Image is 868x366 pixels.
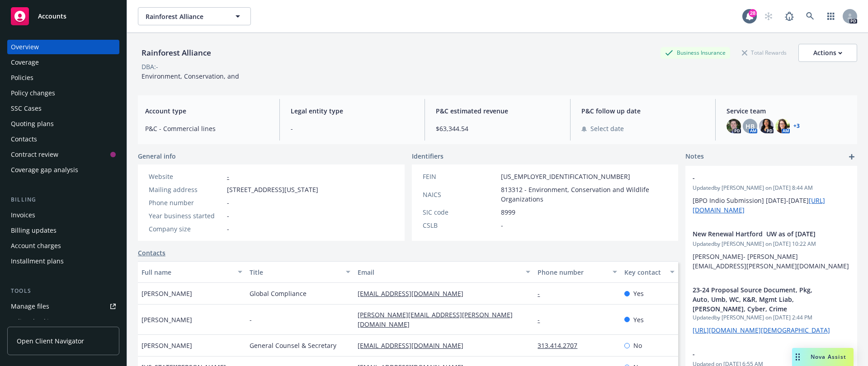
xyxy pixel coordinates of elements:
div: Key contact [624,267,665,277]
span: Legal entity type [291,106,414,116]
div: 28 [749,9,757,17]
div: Quoting plans [11,117,54,131]
div: SIC code [423,207,497,217]
a: Contacts [138,248,165,258]
a: [EMAIL_ADDRESS][DOMAIN_NAME] [358,289,471,298]
a: [URL][DOMAIN_NAME][DEMOGRAPHIC_DATA] [693,326,830,334]
div: DBA: - [142,62,158,71]
div: Coverage gap analysis [11,163,78,177]
div: Full name [142,267,232,277]
span: - [227,224,229,234]
a: Coverage gap analysis [7,163,119,177]
div: Contacts [11,132,37,146]
span: - [693,349,826,359]
span: - [501,221,503,230]
a: Contacts [7,132,119,146]
span: Yes [633,289,644,298]
a: Quoting plans [7,117,119,131]
span: Notes [685,151,704,162]
div: Policies [11,70,33,85]
span: General info [138,151,176,161]
span: [PERSON_NAME] [142,315,192,324]
div: Coverage [11,55,39,70]
span: Service team [726,106,850,116]
span: - [250,315,252,324]
button: Actions [798,44,857,62]
div: CSLB [423,221,497,230]
span: Updated by [PERSON_NAME] on [DATE] 8:44 AM [693,184,850,192]
div: Contract review [11,147,58,162]
span: Environment, Conservation, and [142,72,239,80]
a: Installment plans [7,254,119,268]
div: Billing updates [11,223,57,238]
div: Drag to move [792,348,803,366]
a: Accounts [7,4,119,29]
a: Policy checking [7,314,119,329]
a: [EMAIL_ADDRESS][DOMAIN_NAME] [358,341,471,350]
a: Switch app [822,7,840,25]
button: Key contact [621,261,678,283]
span: New Renewal Hartford UW as of [DATE] [693,229,826,239]
a: Account charges [7,239,119,253]
div: Rainforest Alliance [138,47,215,59]
div: Year business started [149,211,223,221]
a: - [538,315,547,324]
a: Report a Bug [780,7,798,25]
div: New Renewal Hartford UW as of [DATE]Updatedby [PERSON_NAME] on [DATE] 10:22 AM[PERSON_NAME]- [PER... [685,222,857,278]
button: Nova Assist [792,348,854,366]
a: Invoices [7,208,119,222]
div: Tools [7,286,119,296]
a: Billing updates [7,223,119,238]
span: Open Client Navigator [17,336,84,346]
div: -Updatedby [PERSON_NAME] on [DATE] 8:44 AM[BPO Indio Submission] [DATE]-[DATE][URL][DOMAIN_NAME] [685,166,857,222]
div: Phone number [538,267,607,277]
div: Billing [7,195,119,204]
a: Manage files [7,299,119,314]
div: Phone number [149,198,223,207]
span: Select date [590,124,624,133]
div: Website [149,172,223,181]
div: Mailing address [149,185,223,194]
a: Policy changes [7,86,119,100]
div: Actions [813,44,842,61]
div: Title [250,267,340,277]
span: No [633,341,642,350]
span: Nova Assist [811,353,846,361]
a: Policies [7,70,119,85]
span: $63,344.54 [436,124,559,133]
button: Rainforest Alliance [138,7,251,25]
span: [STREET_ADDRESS][US_STATE] [227,185,318,194]
span: P&C estimated revenue [436,106,559,116]
a: Search [801,7,819,25]
span: Global Compliance [250,289,307,298]
span: General Counsel & Secretary [250,341,336,350]
a: Coverage [7,55,119,70]
a: 313.414.2707 [538,341,585,350]
a: - [227,172,229,181]
button: Full name [138,261,246,283]
a: SSC Cases [7,101,119,116]
div: Total Rewards [737,47,791,58]
div: Policy checking [11,314,57,329]
span: Account type [145,106,269,116]
div: Invoices [11,208,35,222]
span: 813312 - Environment, Conservation and Wildlife Organizations [501,185,668,204]
div: Business Insurance [660,47,730,58]
a: +3 [793,123,800,129]
span: Yes [633,315,644,324]
span: HB [745,122,755,131]
span: [US_EMPLOYER_IDENTIFICATION_NUMBER] [501,172,630,181]
a: add [846,151,857,162]
p: [BPO Indio Submission] [DATE]-[DATE] [693,196,850,215]
div: Email [358,267,520,277]
a: Overview [7,40,119,54]
a: Contract review [7,147,119,162]
a: - [538,289,547,298]
span: Updated by [PERSON_NAME] on [DATE] 10:22 AM [693,240,850,248]
div: Account charges [11,239,61,253]
span: Updated by [PERSON_NAME] on [DATE] 2:44 PM [693,314,850,322]
span: P&C follow up date [581,106,705,116]
span: 23-24 Proposal Source Document, Pkg, Auto, Umb, WC, K&R, Mgmt Liab, [PERSON_NAME], Cyber, Crime [693,285,826,314]
img: photo [775,119,790,133]
div: Manage files [11,299,49,314]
